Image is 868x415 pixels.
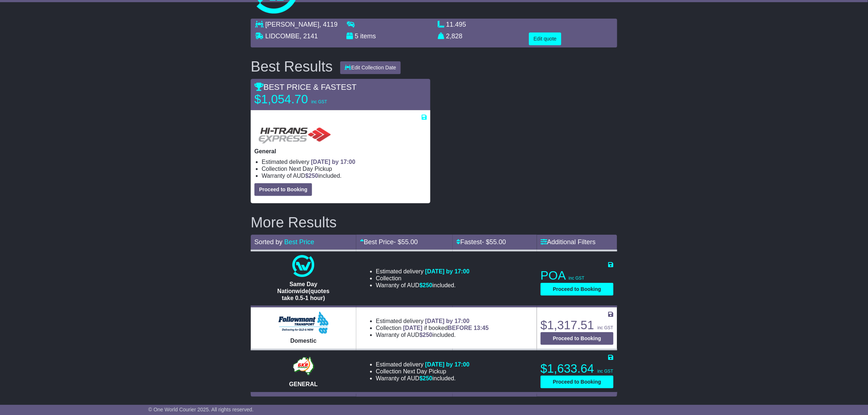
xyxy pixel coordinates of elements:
button: Proceed to Booking [254,183,312,196]
span: $ [419,332,433,338]
span: inc GST [598,369,613,374]
h2: More Results [251,214,617,230]
p: $1,633.64 [541,361,614,376]
span: $ [419,375,433,381]
span: 2,828 [446,32,462,40]
span: 250 [423,375,433,381]
span: - $ [394,238,418,246]
div: Best Results [247,58,337,74]
button: Proceed to Booking [541,332,614,345]
span: 250 [423,332,433,338]
li: Estimated delivery [376,268,470,275]
p: $1,054.70 [254,92,346,107]
a: Additional Filters [541,238,596,246]
span: items [360,32,376,40]
img: HiTrans (Machship): General [254,121,334,144]
span: Sorted by [254,238,283,246]
span: [DATE] by 17:00 [425,318,470,324]
li: Estimated delivery [262,158,427,165]
li: Collection [376,368,470,375]
span: [DATE] by 17:00 [425,268,470,274]
li: Estimated delivery [376,318,489,324]
span: inc GST [598,325,613,330]
span: [PERSON_NAME] [265,21,319,28]
img: Followmont Transport: Domestic [279,312,329,334]
span: LIDCOMBE [265,32,300,40]
span: 250 [423,282,433,288]
a: Best Price- $55.00 [360,238,418,246]
a: Best Price [284,238,314,246]
span: $ [305,173,318,179]
span: GENERAL [289,381,318,387]
img: GKR: GENERAL [291,355,316,377]
li: Collection [262,165,427,172]
li: Warranty of AUD included. [376,375,470,382]
button: Edit Collection Date [340,61,401,74]
p: POA [541,268,614,283]
span: [DATE] by 17:00 [425,361,470,368]
span: inc GST [569,276,584,281]
span: inc GST [311,99,327,104]
li: Warranty of AUD included. [376,282,470,289]
a: Fastest- $55.00 [456,238,506,246]
img: One World Courier: Same Day Nationwide(quotes take 0.5-1 hour) [292,255,314,277]
span: BEST PRICE & FASTEST [254,82,357,92]
span: Domestic [290,338,316,344]
span: 55.00 [489,238,506,246]
li: Collection [376,275,470,282]
span: $ [419,282,433,288]
span: [DATE] [403,325,423,331]
span: BEFORE [448,325,472,331]
span: 55.00 [402,238,418,246]
button: Edit quote [529,32,561,45]
li: Warranty of AUD included. [376,331,489,338]
p: $1,317.51 [541,318,614,333]
span: , 4119 [319,21,338,28]
button: Proceed to Booking [541,283,614,296]
span: [DATE] by 17:00 [311,159,356,165]
span: - $ [482,238,506,246]
p: General [254,148,427,155]
li: Collection [376,324,489,331]
button: Proceed to Booking [541,376,614,388]
li: Warranty of AUD included. [262,172,427,179]
span: 11.495 [446,21,466,28]
span: 5 [355,32,358,40]
span: Next Day Pickup [289,166,332,172]
span: Next Day Pickup [403,368,446,374]
span: , 2141 [300,32,318,40]
span: 250 [308,173,318,179]
span: Same Day Nationwide(quotes take 0.5-1 hour) [277,281,330,301]
span: 13:45 [474,325,489,331]
span: © One World Courier 2025. All rights reserved. [148,407,254,412]
li: Estimated delivery [376,361,470,368]
span: if booked [403,325,489,331]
